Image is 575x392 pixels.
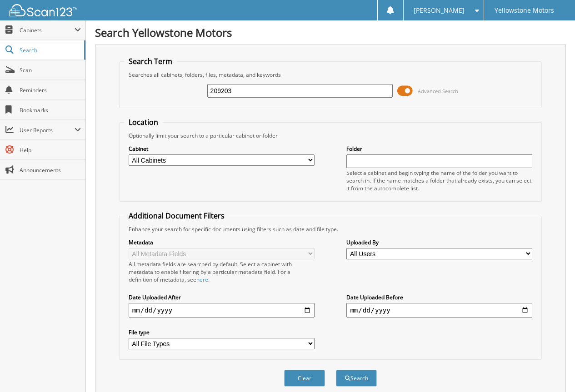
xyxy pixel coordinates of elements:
span: Yellowstone Motors [495,8,554,13]
h1: Search Yellowstone Motors [95,25,566,40]
button: Clear [284,370,325,387]
span: Search [20,46,80,54]
label: File type [129,328,315,336]
span: Advanced Search [418,88,458,94]
button: Search [336,370,377,387]
div: Select a cabinet and begin typing the name of the folder you want to search in. If the name match... [346,169,532,192]
span: User Reports [20,126,75,134]
span: Scan [20,66,81,74]
span: Cabinets [20,26,75,34]
input: start [129,303,315,318]
label: Date Uploaded After [129,293,315,301]
legend: Additional Document Filters [124,211,229,221]
label: Metadata [129,238,315,246]
img: scan123-logo-white.svg [9,4,77,16]
span: [PERSON_NAME] [414,8,465,13]
span: Announcements [20,166,81,174]
span: Help [20,146,81,154]
label: Folder [346,145,532,153]
a: here [196,276,208,283]
label: Cabinet [129,145,315,153]
label: Date Uploaded Before [346,293,532,301]
legend: Location [124,117,163,127]
span: Bookmarks [20,106,81,114]
div: Enhance your search for specific documents using filters such as date and file type. [124,225,537,233]
legend: Search Term [124,56,177,66]
label: Uploaded By [346,238,532,246]
input: end [346,303,532,318]
iframe: Chat Widget [530,348,575,392]
span: Reminders [20,86,81,94]
div: Searches all cabinets, folders, files, metadata, and keywords [124,71,537,79]
div: Optionally limit your search to a particular cabinet or folder [124,132,537,139]
div: All metadata fields are searched by default. Select a cabinet with metadata to enable filtering b... [129,260,315,283]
